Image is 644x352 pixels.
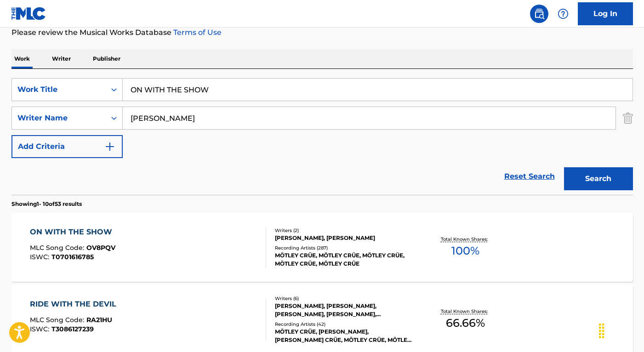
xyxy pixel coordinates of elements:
iframe: Chat Widget [598,308,644,352]
img: Delete Criterion [623,107,633,130]
span: 100 % [451,243,479,259]
p: Writer [49,49,74,68]
p: Please review the Musical Works Database [11,27,633,38]
span: 66.66 % [446,315,485,331]
a: ON WITH THE SHOWMLC Song Code:OV8PQVISWC:T0701616785Writers (2)[PERSON_NAME], [PERSON_NAME]Record... [11,213,633,282]
div: Drag [594,317,609,345]
div: [PERSON_NAME], [PERSON_NAME] [275,234,414,242]
a: Terms of Use [171,28,222,37]
div: [PERSON_NAME], [PERSON_NAME], [PERSON_NAME], [PERSON_NAME], [PERSON_NAME], [PERSON_NAME] [275,302,414,318]
div: Writers ( 6 ) [275,295,414,302]
img: 9d2ae6d4665cec9f34b9.svg [104,141,115,152]
form: Search Form [11,78,633,195]
button: Add Criteria [11,135,123,158]
span: T3086127239 [51,325,94,333]
p: Work [11,49,33,68]
img: search [534,8,545,19]
a: Public Search [530,5,548,23]
span: RA21HU [86,316,112,324]
div: MÖTLEY CRÜE, [PERSON_NAME], [PERSON_NAME] CRÜE, MÖTLEY CRÜE, MÖTLEY CRÜE, MÖTLEY CRÜE [275,328,414,344]
span: MLC Song Code : [30,316,86,324]
span: OV8PQV [86,244,115,252]
img: MLC Logo [11,7,46,20]
div: ON WITH THE SHOW [30,227,117,238]
img: help [558,8,569,19]
div: Recording Artists ( 42 ) [275,321,414,328]
p: Showing 1 - 10 of 53 results [11,200,82,208]
span: MLC Song Code : [30,244,86,252]
a: Reset Search [500,166,559,187]
span: ISWC : [30,325,51,333]
div: MÖTLEY CRÜE, MÖTLEY CRÜE, MÖTLEY CRÜE, MÖTLEY CRÜE, MÖTLEY CRÜE [275,251,414,268]
div: Recording Artists ( 287 ) [275,244,414,251]
div: RIDE WITH THE DEVIL [30,299,121,310]
button: Search [564,167,633,190]
div: Writers ( 2 ) [275,227,414,234]
p: Total Known Shares: [441,308,490,315]
div: Help [554,5,572,23]
div: Work Title [17,84,100,95]
div: Writer Name [17,113,100,124]
span: T0701616785 [51,253,94,261]
span: ISWC : [30,253,51,261]
a: Log In [578,2,633,25]
p: Total Known Shares: [441,236,490,243]
p: Publisher [90,49,123,68]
